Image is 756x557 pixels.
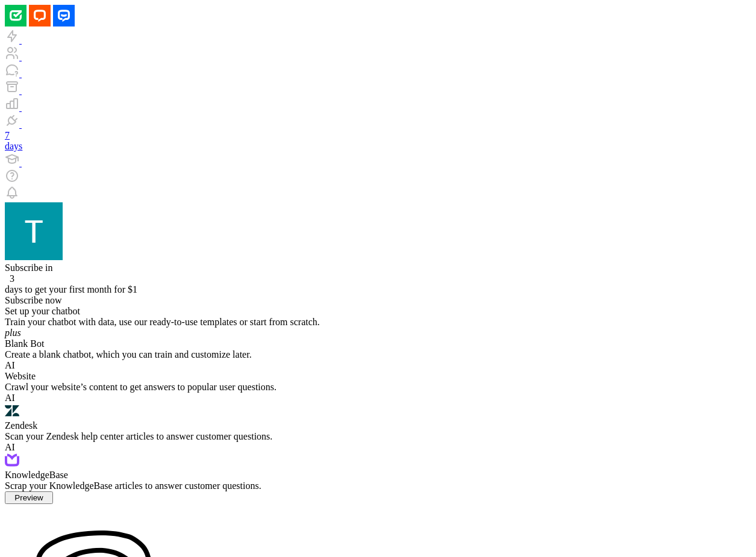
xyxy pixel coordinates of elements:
[5,130,751,141] div: 7
[5,360,15,370] span: AI
[5,470,751,481] div: KnowledgeBase
[5,130,751,152] a: 7 days
[10,5,46,41] button: Open LiveChat chat widget
[5,295,751,306] div: Subscribe now
[5,481,751,491] div: Scrap your KnowledgeBase articles to answer customer questions.
[5,420,751,431] div: Zendesk
[5,491,53,504] button: Preview
[5,371,751,382] div: Website
[5,328,21,338] i: plus
[5,317,751,328] div: Train your chatbot with data, use our ready-to-use templates or start from scratch.
[5,338,751,349] div: Blank Bot
[5,349,751,360] div: Create a blank chatbot, which you can train and customize later.
[5,263,751,295] div: Subscribe in days to get your first month for $1
[5,431,751,442] div: Scan your Zendesk help center articles to answer customer questions.
[5,393,15,403] span: AI
[5,382,751,393] div: Crawl your website’s content to get answers to popular user questions.
[10,273,746,284] div: 3
[5,306,751,317] div: Set up your chatbot
[5,141,751,152] div: days
[5,442,15,452] span: AI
